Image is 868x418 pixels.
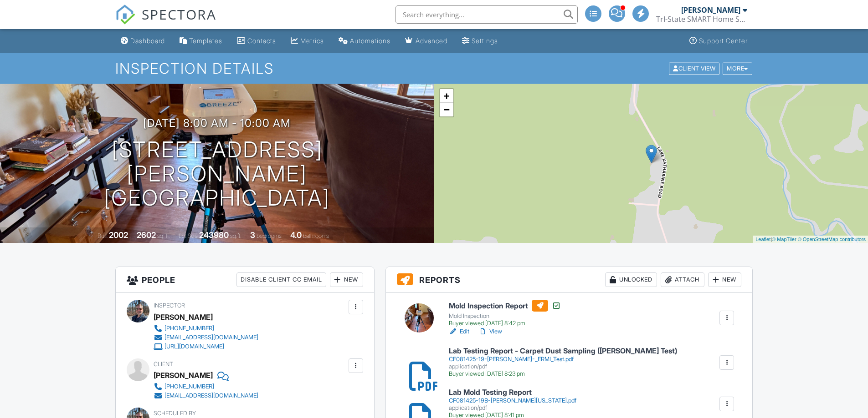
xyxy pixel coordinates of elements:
span: Inspector [154,302,185,309]
a: [EMAIL_ADDRESS][DOMAIN_NAME] [154,391,258,400]
div: [EMAIL_ADDRESS][DOMAIN_NAME] [164,392,258,399]
h6: Mold Inspection Report [449,300,561,312]
div: Contacts [247,37,276,45]
div: [PERSON_NAME] [154,310,213,324]
div: Buyer viewed [DATE] 8:23 pm [449,370,677,378]
div: More [723,62,752,75]
div: 4.0 [290,230,302,240]
span: bedrooms [257,232,282,239]
h3: People [116,267,374,293]
span: Client [154,361,173,368]
a: Lab Testing Report - Carpet Dust Sampling ([PERSON_NAME] Test) CF081425-19-[PERSON_NAME]-_ERMI_Te... [449,347,677,378]
a: Settings [458,33,502,50]
a: SPECTORA [115,12,216,31]
a: Mold Inspection Report Mold Inspection Buyer viewed [DATE] 8:42 pm [449,300,561,327]
div: 2002 [109,230,128,240]
a: Contacts [233,33,280,50]
span: bathrooms [303,232,329,239]
div: [PHONE_NUMBER] [164,383,214,390]
div: Unlocked [605,272,657,287]
h6: Lab Mold Testing Report [449,388,576,397]
div: application/pdf [449,404,576,412]
a: [PHONE_NUMBER] [154,382,258,391]
div: [PERSON_NAME] [681,5,740,15]
span: Scheduled By [154,410,196,417]
div: New [708,272,741,287]
a: [PHONE_NUMBER] [154,324,258,333]
div: Support Center [699,37,748,45]
div: TrI-State SMART Home Solutions LLC [656,15,747,24]
div: | [753,236,868,243]
a: Advanced [401,33,451,50]
div: [URL][DOMAIN_NAME] [164,343,224,350]
img: The Best Home Inspection Software - Spectora [115,5,135,25]
a: View [478,327,502,336]
span: SPECTORA [142,5,216,24]
a: Zoom out [440,103,453,116]
div: Advanced [416,37,447,45]
h6: Lab Testing Report - Carpet Dust Sampling ([PERSON_NAME] Test) [449,347,677,355]
div: Buyer viewed [DATE] 8:42 pm [449,320,561,327]
h1: Inspection Details [115,60,753,76]
input: Search everything... [395,5,578,24]
h3: Reports [386,267,753,293]
div: Settings [472,37,498,45]
div: CF081425-19B-[PERSON_NAME][US_STATE].pdf [449,397,576,404]
div: [PHONE_NUMBER] [164,325,214,332]
div: 3 [250,230,255,240]
div: [PERSON_NAME] [154,368,213,382]
div: New [330,272,363,287]
a: [URL][DOMAIN_NAME] [154,342,258,351]
a: Dashboard [117,33,169,50]
a: Edit [449,327,469,336]
div: application/pdf [449,363,677,370]
div: Dashboard [130,37,165,45]
div: Templates [189,37,222,45]
div: Metrics [300,37,324,45]
a: Metrics [287,33,328,50]
div: 2602 [137,230,156,240]
span: sq.ft. [230,232,241,239]
h3: [DATE] 8:00 am - 10:00 am [143,117,291,129]
a: © OpenStreetMap contributors [798,237,866,242]
div: Mold Inspection [449,312,561,320]
span: Lot Size [179,232,198,239]
div: CF081425-19-[PERSON_NAME]-_ERMI_Test.pdf [449,356,677,363]
a: Leaflet [755,237,770,242]
div: [EMAIL_ADDRESS][DOMAIN_NAME] [164,334,258,341]
span: sq. ft. [157,232,170,239]
div: Disable Client CC Email [236,272,326,287]
h1: [STREET_ADDRESS] [PERSON_NAME][GEOGRAPHIC_DATA] [15,138,420,210]
div: Client View [669,62,719,75]
a: Zoom in [440,89,453,103]
a: © MapTiler [772,237,796,242]
div: 243980 [199,230,229,240]
span: Built [98,232,108,239]
a: [EMAIL_ADDRESS][DOMAIN_NAME] [154,333,258,342]
a: Templates [176,33,226,50]
a: Automations (Advanced) [335,33,394,50]
a: Support Center [686,33,751,50]
div: Automations [350,37,390,45]
div: Attach [661,272,704,287]
a: Client View [668,65,722,71]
